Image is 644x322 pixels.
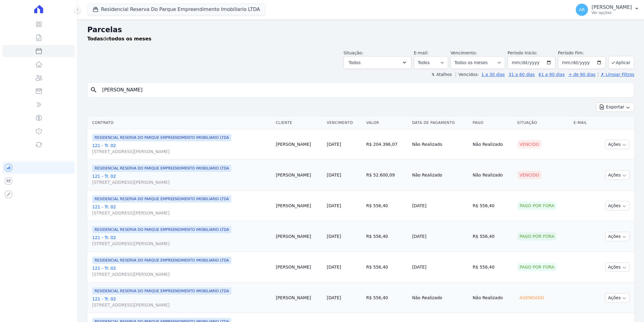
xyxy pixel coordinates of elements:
[344,56,411,69] button: Todos
[517,201,557,210] div: Pago por fora
[364,190,410,221] td: R$ 556,40
[92,165,231,172] span: RESIDENCIAL RESERVA DO PARQUE EMPREENDIMENTO IMOBILIARIO LTDA
[273,221,324,252] td: [PERSON_NAME]
[605,170,629,180] button: Ações
[605,232,629,241] button: Ações
[470,221,515,252] td: R$ 556,40
[508,50,537,55] label: Período Inicío:
[90,86,97,94] i: search
[605,293,629,303] button: Ações
[605,140,629,149] button: Ações
[410,117,470,129] th: Data de Pagamento
[92,134,231,141] span: RESIDENCIAL RESERVA DO PARQUE EMPREENDIMENTO IMOBILIARIO LTDA
[327,265,341,269] a: [DATE]
[327,173,341,177] a: [DATE]
[470,252,515,283] td: R$ 556,40
[608,56,634,69] button: Aplicar
[324,117,364,129] th: Vencimento
[598,72,634,77] a: ✗ Limpar Filtros
[92,173,271,185] a: 121 - Tr. 02[STREET_ADDRESS][PERSON_NAME]
[273,190,324,221] td: [PERSON_NAME]
[327,142,341,147] a: [DATE]
[410,252,470,283] td: [DATE]
[517,140,542,149] div: Vencido
[87,36,103,42] strong: Todas
[92,195,231,203] span: RESIDENCIAL RESERVA DO PARQUE EMPREENDIMENTO IMOBILIARIO LTDA
[517,171,542,179] div: Vencido
[410,129,470,160] td: Não Realizado
[92,302,271,308] span: [STREET_ADDRESS][PERSON_NAME]
[327,203,341,208] a: [DATE]
[92,241,271,247] span: [STREET_ADDRESS][PERSON_NAME]
[92,271,271,277] span: [STREET_ADDRESS][PERSON_NAME]
[364,252,410,283] td: R$ 556,40
[592,4,632,10] p: [PERSON_NAME]
[508,72,535,77] a: 31 a 60 dias
[273,117,324,129] th: Cliente
[481,72,505,77] a: 1 a 30 dias
[87,4,265,15] button: Residencial Reserva Do Parque Empreendimento Imobiliario LTDA
[364,160,410,190] td: R$ 52.600,09
[431,72,452,77] label: ↯ Atalhos
[470,160,515,190] td: Não Realizado
[99,84,632,96] input: Buscar por nome do lote ou do cliente
[470,283,515,313] td: Não Realizado
[558,50,606,56] label: Período Fim:
[92,296,271,308] a: 121 - Tr. 02[STREET_ADDRESS][PERSON_NAME]
[596,102,634,112] button: Exportar
[273,129,324,160] td: [PERSON_NAME]
[579,8,585,12] span: AR
[92,204,271,216] a: 121 - Tr. 02[STREET_ADDRESS][PERSON_NAME]
[273,283,324,313] td: [PERSON_NAME]
[456,72,479,77] label: Vencidos:
[87,35,151,43] p: de
[451,50,477,55] label: Vencimento:
[592,10,632,15] p: Ver opções
[364,221,410,252] td: R$ 556,40
[87,24,634,35] h2: Parcelas
[410,221,470,252] td: [DATE]
[605,201,629,211] button: Ações
[410,190,470,221] td: [DATE]
[517,232,557,241] div: Pago por fora
[517,293,547,302] div: Agendado
[92,265,271,277] a: 121 - Tr. 02[STREET_ADDRESS][PERSON_NAME]
[273,160,324,190] td: [PERSON_NAME]
[414,50,429,55] label: E-mail:
[364,283,410,313] td: R$ 556,40
[517,263,557,271] div: Pago por fora
[92,226,231,233] span: RESIDENCIAL RESERVA DO PARQUE EMPREENDIMENTO IMOBILIARIO LTDA
[344,50,363,55] label: Situação:
[92,257,231,264] span: RESIDENCIAL RESERVA DO PARQUE EMPREENDIMENTO IMOBILIARIO LTDA
[605,262,629,272] button: Ações
[273,252,324,283] td: [PERSON_NAME]
[92,142,271,155] a: 121 - Tr. 02[STREET_ADDRESS][PERSON_NAME]
[92,210,271,216] span: [STREET_ADDRESS][PERSON_NAME]
[470,190,515,221] td: R$ 556,40
[327,295,341,300] a: [DATE]
[515,117,571,129] th: Situação
[538,72,565,77] a: 61 a 90 dias
[92,287,231,295] span: RESIDENCIAL RESERVA DO PARQUE EMPREENDIMENTO IMOBILIARIO LTDA
[470,117,515,129] th: Pago
[87,117,273,129] th: Contrato
[470,129,515,160] td: Não Realizado
[571,117,595,129] th: E-mail
[109,36,152,42] strong: todos os meses
[349,59,361,66] span: Todos
[92,235,271,247] a: 121 - Tr. 02[STREET_ADDRESS][PERSON_NAME]
[92,149,271,155] span: [STREET_ADDRESS][PERSON_NAME]
[410,283,470,313] td: Não Realizado
[571,1,644,18] button: AR [PERSON_NAME] Ver opções
[410,160,470,190] td: Não Realizado
[92,179,271,185] span: [STREET_ADDRESS][PERSON_NAME]
[327,234,341,239] a: [DATE]
[569,72,595,77] a: + de 90 dias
